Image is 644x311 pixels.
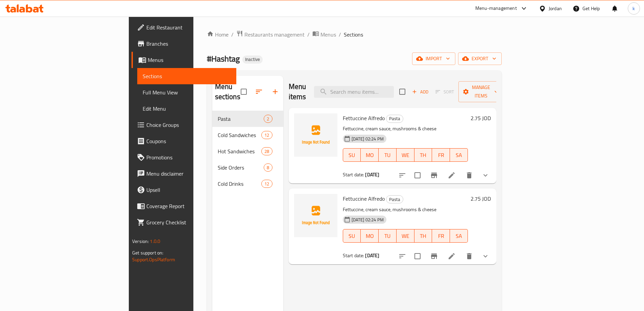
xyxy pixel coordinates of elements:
div: items [261,180,272,188]
a: Menus [312,30,336,39]
div: items [264,115,272,123]
a: Restaurants management [236,30,305,39]
div: items [264,163,272,172]
button: TU [379,148,397,162]
span: Menus [148,56,231,64]
span: TU [381,231,394,241]
span: Select to update [410,249,425,263]
nav: Menu sections [212,108,283,195]
button: TH [414,229,432,243]
button: Add [409,87,431,97]
button: Branch-specific-item [426,248,442,264]
button: sort-choices [394,248,410,264]
span: Get support on: [132,248,163,257]
button: FR [432,229,450,243]
button: SU [343,148,361,162]
button: SA [450,148,468,162]
span: Coverage Report [146,202,231,210]
a: Menu disclaimer [132,165,236,182]
span: FR [435,150,447,160]
span: SA [453,150,465,160]
span: 28 [262,148,272,155]
a: Coupons [132,133,236,149]
span: Side Orders [218,163,264,172]
span: Grocery Checklist [146,218,231,226]
button: show more [477,248,494,264]
p: Fettuccine, cream sauce, mushrooms & cheese [343,125,468,133]
span: [DATE] 02:24 PM [349,217,386,223]
div: Side Orders8 [212,159,283,176]
span: WE [399,150,412,160]
span: Coupons [146,137,231,145]
a: Sections [137,68,236,84]
span: [DATE] 02:24 PM [349,136,386,142]
button: TH [414,148,432,162]
span: Menu disclaimer [146,170,231,178]
span: 8 [264,164,272,171]
button: WE [397,148,414,162]
button: SA [450,229,468,243]
span: k [633,5,635,12]
a: Edit Restaurant [132,19,236,36]
div: Jordan [549,5,562,12]
button: TU [379,229,397,243]
span: Select to update [410,168,425,182]
span: Upsell [146,186,231,194]
span: TU [381,150,394,160]
button: Add section [267,84,283,100]
a: Upsell [132,182,236,198]
span: Hot Sandwiches [218,147,262,155]
span: 1.0.0 [150,237,160,246]
span: Branches [146,40,231,48]
span: Menus [320,30,336,39]
svg: Show Choices [481,252,490,260]
a: Coverage Report [132,198,236,214]
div: Cold Sandwiches12 [212,127,283,143]
span: Add [411,88,429,96]
a: Menus [132,52,236,68]
button: delete [461,167,477,183]
a: Support.OpsPlatform [132,255,175,264]
span: Restaurants management [244,30,305,39]
button: delete [461,248,477,264]
img: Fettuccine Alfredo [294,113,337,157]
span: MO [363,150,376,160]
span: 2 [264,116,272,122]
button: export [458,52,502,65]
div: Pasta [386,195,403,203]
span: TH [417,231,430,241]
li: / [339,30,341,39]
span: import [418,54,450,63]
span: Fettuccine Alfredo [343,113,385,123]
span: Cold Sandwiches [218,131,262,139]
b: [DATE] [365,170,379,179]
span: Edit Restaurant [146,23,231,31]
span: Promotions [146,153,231,161]
span: 12 [262,132,272,138]
button: Manage items [458,81,504,102]
div: items [261,147,272,155]
div: Pasta [386,115,403,123]
span: SU [346,150,358,160]
button: MO [361,148,379,162]
a: Branches [132,36,236,52]
span: TH [417,150,430,160]
h6: 2.75 JOD [471,113,491,123]
button: SU [343,229,361,243]
span: Full Menu View [143,88,231,96]
button: FR [432,148,450,162]
span: MO [363,231,376,241]
a: Edit menu item [448,252,456,260]
span: export [463,54,496,63]
button: show more [477,167,494,183]
span: Pasta [218,115,264,123]
img: Fettuccine Alfredo [294,194,337,237]
li: / [307,30,310,39]
svg: Show Choices [481,171,490,179]
span: Cold Drinks [218,180,262,188]
input: search [314,86,394,98]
